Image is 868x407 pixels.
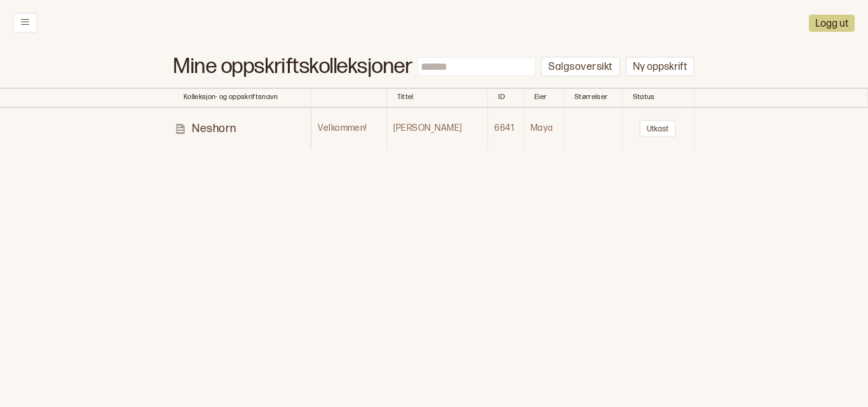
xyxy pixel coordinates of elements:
p: Neshorn [192,121,236,136]
button: Ny oppskrift [625,57,695,76]
th: Toggle SortBy [564,88,622,108]
th: Toggle SortBy [386,88,488,108]
p: Salgsoversikt [548,61,612,74]
h1: Mine oppskriftskolleksjoner [173,60,412,74]
button: Salgsoversikt [541,57,620,77]
th: Toggle SortBy [488,88,524,108]
button: Logg ut [809,15,855,32]
button: Utkast [639,120,676,137]
th: Toggle SortBy [524,88,564,108]
td: [PERSON_NAME] [386,108,488,150]
th: Toggle SortBy [622,88,694,108]
td: Maya [524,108,564,150]
td: Velkommen! [311,108,386,150]
a: Neshorn [174,121,310,136]
th: Kolleksjon- og oppskriftsnavn [173,88,311,108]
td: 6641 [488,108,524,150]
th: Toggle SortBy [311,88,386,108]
